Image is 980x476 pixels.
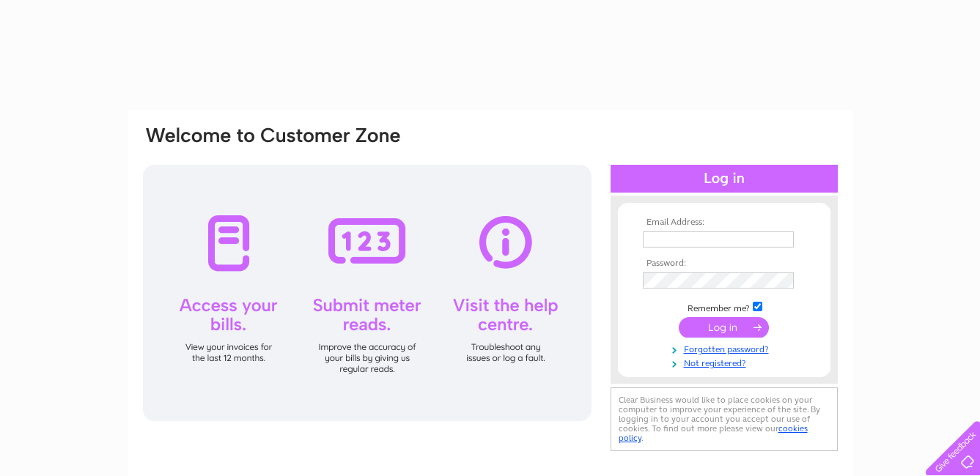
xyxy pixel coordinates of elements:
[611,387,838,451] div: Clear Business would like to place cookies on your computer to improve your experience of the sit...
[639,217,809,228] th: Email Address:
[639,259,809,269] th: Password:
[643,355,809,369] a: Not registered?
[679,317,769,338] input: Submit
[639,300,809,314] td: Remember me?
[619,423,808,443] a: cookies policy
[643,341,809,355] a: Forgotten password?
